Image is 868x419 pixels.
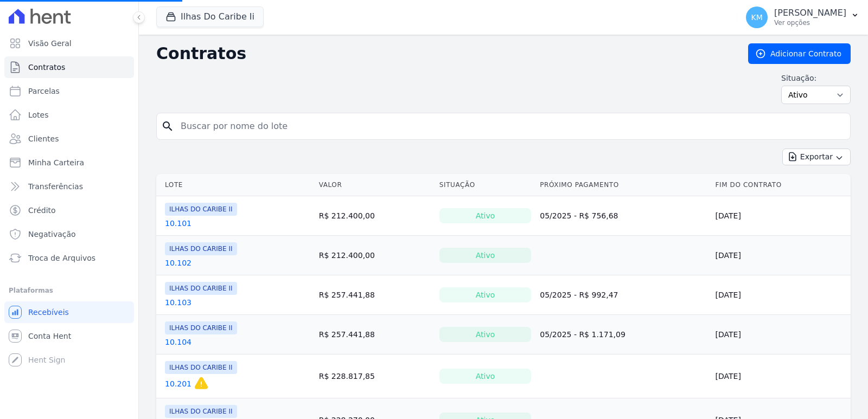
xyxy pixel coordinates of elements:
div: Ativo [439,327,531,342]
div: Ativo [439,208,531,223]
a: Adicionar Contrato [748,43,851,64]
button: KM [PERSON_NAME] Ver opções [737,2,868,33]
i: search [161,120,174,133]
span: Conta Hent [28,331,71,341]
td: [DATE] [711,236,851,275]
a: Parcelas [4,80,134,102]
button: Exportar [782,149,851,165]
span: ILHAS DO CARIBE II [165,361,237,374]
a: Visão Geral [4,33,134,54]
span: Minha Carteira [28,157,84,168]
td: [DATE] [711,196,851,236]
a: 10.101 [165,218,192,229]
a: 05/2025 - R$ 992,47 [540,291,618,299]
a: 05/2025 - R$ 756,68 [540,211,618,220]
a: 10.102 [165,257,192,268]
td: [DATE] [711,354,851,398]
span: ILHAS DO CARIBE II [165,282,237,295]
td: R$ 257.441,88 [315,315,435,354]
span: ILHAS DO CARIBE II [165,242,237,255]
span: Negativação [28,229,76,240]
span: Troca de Arquivos [28,253,95,263]
th: Situação [435,174,535,196]
span: KM [751,14,762,21]
span: Recebíveis [28,307,69,318]
th: Lote [156,174,315,196]
th: Próximo Pagamento [535,174,711,196]
div: Ativo [439,248,531,263]
span: Lotes [28,109,49,120]
a: Clientes [4,128,134,150]
span: Transferências [28,181,83,192]
a: Lotes [4,104,134,126]
span: Contratos [28,62,65,73]
span: Crédito [28,205,56,216]
button: Ilhas Do Caribe Ii [156,7,264,27]
a: Troca de Arquivos [4,247,134,269]
a: Conta Hent [4,325,134,347]
a: Contratos [4,56,134,78]
th: Valor [315,174,435,196]
td: R$ 257.441,88 [315,275,435,315]
p: Ver opções [774,18,846,27]
span: ILHAS DO CARIBE II [165,203,237,216]
p: [PERSON_NAME] [774,8,846,18]
a: 10.104 [165,337,192,347]
td: R$ 228.817,85 [315,354,435,398]
div: Plataformas [9,284,130,297]
a: 10.201 [165,378,192,389]
a: Negativação [4,223,134,245]
span: Parcelas [28,86,60,96]
label: Situação: [781,73,851,83]
span: Visão Geral [28,38,72,49]
input: Buscar por nome do lote [174,115,846,137]
a: 05/2025 - R$ 1.171,09 [540,330,626,339]
a: 10.103 [165,297,192,308]
div: Ativo [439,287,531,302]
h2: Contratos [156,44,731,63]
div: Ativo [439,369,531,384]
td: R$ 212.400,00 [315,196,435,236]
a: Recebíveis [4,301,134,323]
span: ILHAS DO CARIBE II [165,321,237,334]
span: Clientes [28,133,59,144]
th: Fim do Contrato [711,174,851,196]
td: R$ 212.400,00 [315,236,435,275]
a: Crédito [4,199,134,221]
td: [DATE] [711,275,851,315]
span: ILHAS DO CARIBE II [165,405,237,418]
td: [DATE] [711,315,851,354]
a: Minha Carteira [4,152,134,173]
a: Transferências [4,176,134,197]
